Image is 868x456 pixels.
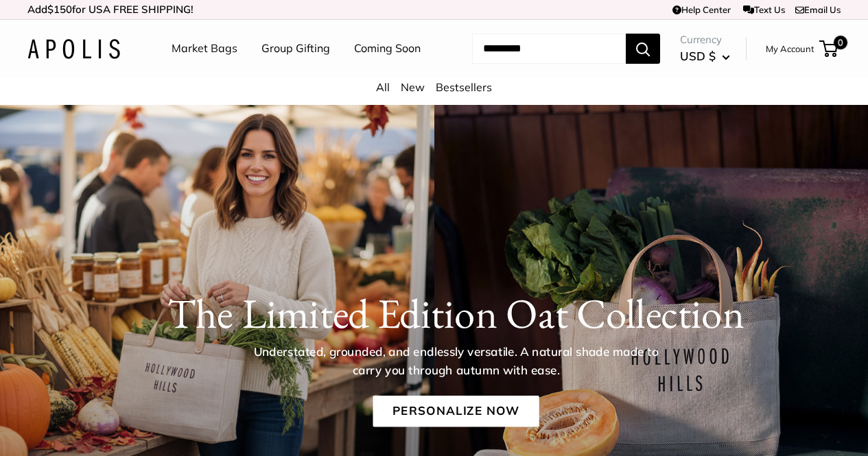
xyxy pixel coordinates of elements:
img: Apolis [27,39,120,59]
a: Text Us [743,4,785,15]
button: USD $ [680,45,730,67]
button: Search [626,34,660,64]
p: Understated, grounded, and endlessly versatile. A natural shade made to carry you through autumn ... [244,343,668,379]
h1: The Limited Edition Oat Collection [69,289,842,338]
a: Group Gifting [261,38,330,59]
a: Bestsellers [436,80,492,94]
span: 0 [834,36,847,49]
a: New [401,80,425,94]
span: USD $ [680,49,716,63]
a: Help Center [672,4,731,15]
a: Email Us [795,4,841,15]
a: Coming Soon [354,38,421,59]
a: My Account [766,40,814,57]
span: Currency [680,30,730,49]
input: Search... [472,34,626,64]
span: $150 [47,3,72,16]
a: Market Bags [172,38,237,59]
a: All [376,80,390,94]
a: 0 [821,40,838,57]
a: Personalize Now [373,396,539,427]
